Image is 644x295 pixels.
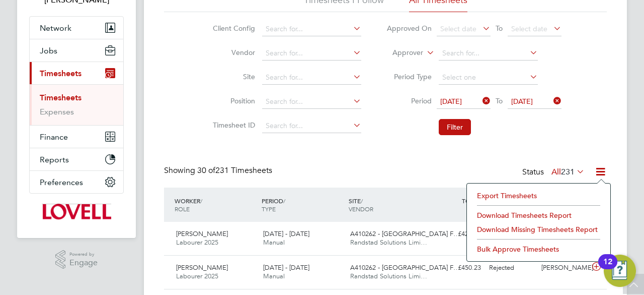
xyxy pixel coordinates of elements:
[551,167,585,177] label: All
[433,260,485,276] div: £450.23
[210,72,255,81] label: Site
[346,192,433,218] div: SITE
[485,260,537,276] div: Rejected
[210,24,255,33] label: Client Config
[263,272,285,280] span: Manual
[176,263,228,272] span: [PERSON_NAME]
[200,197,202,205] span: /
[55,250,98,269] a: Powered byEngage
[210,121,255,130] label: Timesheet ID
[472,242,605,256] li: Bulk Approve Timesheets
[40,69,82,78] span: Timesheets
[440,97,462,106] span: [DATE]
[40,107,74,116] a: Expenses
[493,94,506,107] span: To
[69,259,98,267] span: Engage
[40,155,69,164] span: Reports
[350,229,460,238] span: A410262 - [GEOGRAPHIC_DATA] F…
[30,126,123,148] button: Finance
[386,72,432,81] label: Period Type
[40,178,83,187] span: Preferences
[40,46,57,55] span: Jobs
[493,22,506,35] span: To
[263,263,309,272] span: [DATE] - [DATE]
[378,48,423,58] label: Approver
[604,255,636,287] button: Open Resource Center, 12 new notifications
[440,24,476,33] span: Select date
[439,71,538,85] input: Select one
[42,204,111,220] img: lovell-logo-retina.png
[472,208,605,222] li: Download Timesheets Report
[40,132,68,142] span: Finance
[30,62,123,84] button: Timesheets
[603,262,612,275] div: 12
[210,48,255,57] label: Vendor
[69,250,98,259] span: Powered by
[472,189,605,203] li: Export Timesheets
[262,22,361,36] input: Search for...
[350,272,427,280] span: Randstad Solutions Limi…
[262,71,361,85] input: Search for...
[176,238,218,247] span: Labourer 2025
[40,23,71,33] span: Network
[263,238,285,247] span: Manual
[262,119,361,133] input: Search for...
[30,171,123,193] button: Preferences
[40,93,82,102] a: Timesheets
[439,46,538,61] input: Search for...
[361,197,363,205] span: /
[197,165,215,175] span: 30 of
[511,24,547,33] span: Select date
[350,238,427,247] span: Randstad Solutions Limi…
[386,24,432,33] label: Approved On
[522,165,587,180] div: Status
[197,165,272,175] span: 231 Timesheets
[176,229,228,238] span: [PERSON_NAME]
[386,96,432,105] label: Period
[511,97,533,106] span: [DATE]
[262,205,276,213] span: TYPE
[262,95,361,109] input: Search for...
[349,205,373,213] span: VENDOR
[259,192,346,218] div: PERIOD
[210,96,255,105] label: Position
[29,204,124,220] a: Go to home page
[172,192,259,218] div: WORKER
[30,39,123,62] button: Jobs
[537,260,590,276] div: [PERSON_NAME]
[439,119,471,135] button: Filter
[472,222,605,237] li: Download Missing Timesheets Report
[262,46,361,61] input: Search for...
[175,205,190,213] span: ROLE
[561,167,575,177] span: 231
[164,165,274,176] div: Showing
[433,226,485,243] div: £427.73
[30,17,123,39] button: Network
[263,229,309,238] span: [DATE] - [DATE]
[30,84,123,125] div: Timesheets
[462,197,480,205] span: TOTAL
[283,197,285,205] span: /
[350,263,460,272] span: A410262 - [GEOGRAPHIC_DATA] F…
[176,272,218,280] span: Labourer 2025
[30,148,123,170] button: Reports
